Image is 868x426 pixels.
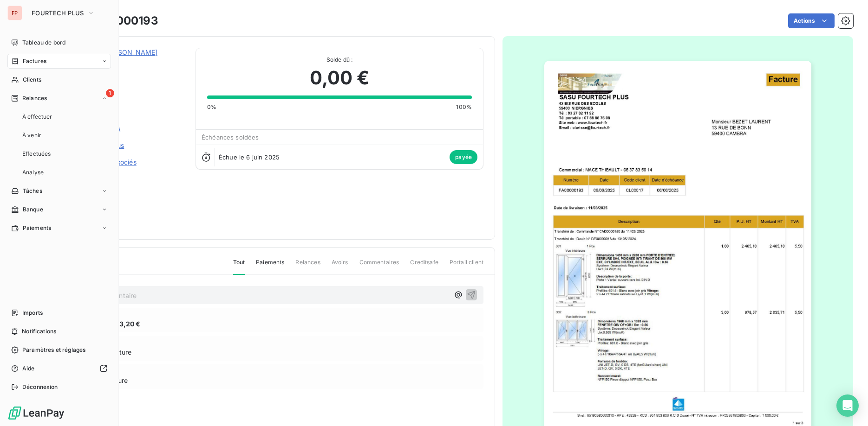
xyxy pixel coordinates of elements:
[23,224,51,232] span: Paiements
[23,205,43,214] span: Banque
[450,150,477,164] span: payée
[23,76,41,84] span: Clients
[410,258,438,274] span: Creditsafe
[207,103,216,111] span: 0%
[219,153,280,161] span: Échue le 6 juin 2025
[256,258,284,274] span: Paiements
[22,383,58,391] span: Déconnexion
[7,406,65,420] img: Logo LeanPay
[22,364,35,373] span: Aide
[22,131,41,140] span: À venir
[106,89,114,97] span: 1
[22,346,85,354] span: Paramètres et réglages
[359,258,399,274] span: Commentaires
[32,9,84,17] span: FOURTECH PLUS
[22,309,43,317] span: Imports
[23,57,46,65] span: Factures
[332,258,348,274] span: Avoirs
[22,113,52,121] span: À effectuer
[310,64,370,92] span: 0,00 €
[456,103,472,111] span: 100%
[836,394,859,417] div: Open Intercom Messenger
[22,327,56,336] span: Notifications
[202,134,259,141] span: Échéances soldées
[207,56,472,64] span: Solde dû :
[7,361,111,376] a: Aide
[73,59,184,66] span: CL00017
[450,258,483,274] span: Portail client
[22,150,51,158] span: Effectuées
[87,13,158,29] h3: FA00000193
[788,13,835,28] button: Actions
[295,258,320,274] span: Relances
[22,38,65,47] span: Tableau de bord
[22,94,47,102] span: Relances
[23,187,42,195] span: Tâches
[22,168,44,177] span: Analyse
[106,319,141,329] span: 1 953,20 €
[7,6,22,20] div: FP
[233,258,245,275] span: Tout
